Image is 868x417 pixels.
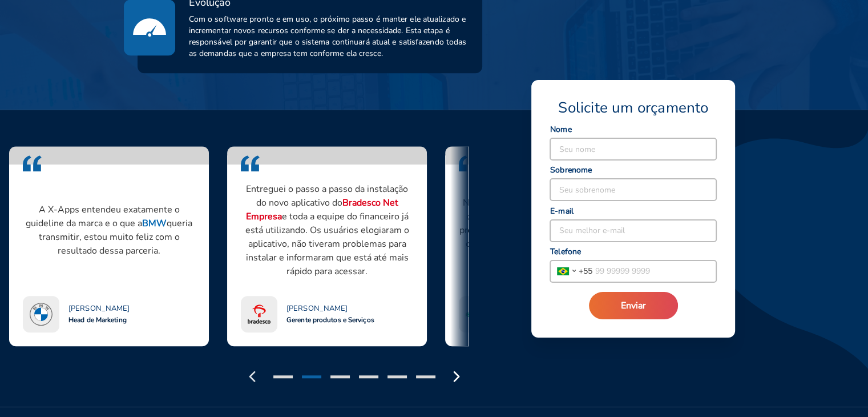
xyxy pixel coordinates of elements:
strong: BMW [142,217,167,230]
span: [PERSON_NAME] [68,304,130,313]
input: Seu melhor e-mail [550,220,716,242]
span: Enviar [621,299,646,312]
input: Seu nome [550,138,716,160]
span: Gerente produtos e Serviços [286,315,374,324]
button: Enviar [589,292,678,319]
img: method5_incremental.svg [133,9,166,46]
span: Solicite um orçamento [558,98,708,118]
span: + 55 [579,265,592,277]
input: Seu sobrenome [550,179,716,201]
span: [PERSON_NAME] [286,304,348,313]
span: Head de Marketing [68,315,127,324]
span: Com o software pronto e em uso, o próximo passo é manter ele atualizado e incrementar novos recur... [189,14,469,59]
input: 99 99999 9999 [592,260,716,282]
p: A X-Apps entendeu exatamente o guideline da marca e o que a queria transmitir, estou muito feliz ... [23,203,195,258]
strong: Bradesco Net Empresa [246,197,398,223]
p: Entreguei o passo a passo da instalação do novo aplicativo do e toda a equipe do financeiro já es... [241,182,413,278]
